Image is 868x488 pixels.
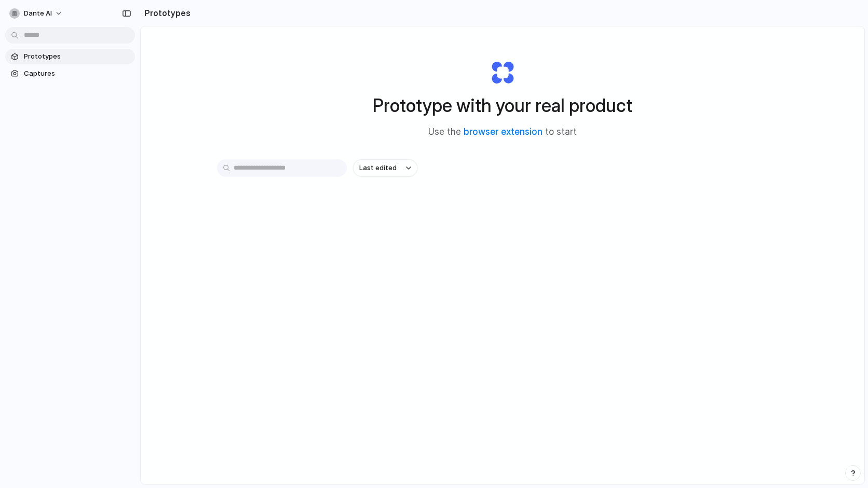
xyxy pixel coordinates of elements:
a: Captures [5,66,135,81]
h1: Prototype with your real product [373,92,632,119]
span: Use the to start [428,126,577,139]
span: Captures [24,68,131,79]
button: Dante AI [5,5,68,22]
a: Prototypes [5,49,135,64]
span: Dante AI [24,8,52,19]
button: Last edited [353,159,417,177]
a: browser extension [464,127,542,137]
h2: Prototypes [140,7,191,19]
span: Prototypes [24,51,131,62]
span: Last edited [359,163,397,173]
